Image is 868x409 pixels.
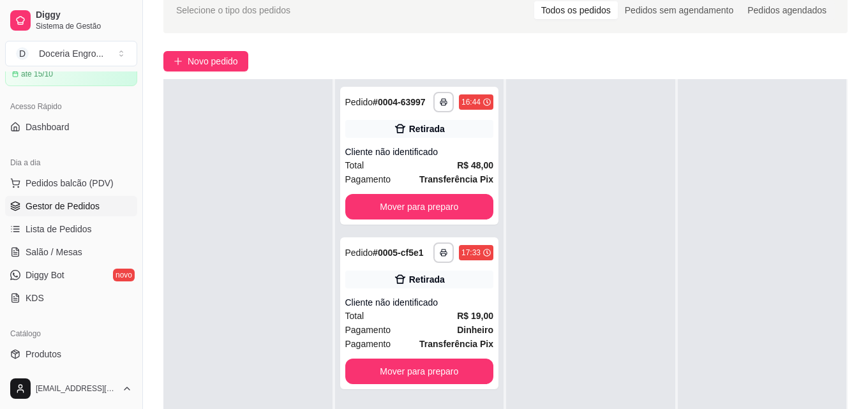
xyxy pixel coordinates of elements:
[39,47,103,60] div: Doceria Engro ...
[176,3,290,17] span: Selecione o tipo dos pedidos
[5,373,137,404] button: [EMAIL_ADDRESS][DOMAIN_NAME]
[5,219,137,239] a: Lista de Pedidos
[36,10,132,21] span: Diggy
[16,47,29,60] span: D
[36,21,132,31] span: Sistema de Gestão
[26,246,82,258] span: Salão / Mesas
[5,173,137,193] button: Pedidos balcão (PDV)
[5,265,137,285] a: Diggy Botnovo
[345,248,373,258] span: Pedido
[345,296,494,309] div: Cliente não identificado
[5,323,137,344] div: Catálogo
[345,337,391,351] span: Pagamento
[21,69,53,79] article: até 15/10
[26,121,70,133] span: Dashboard
[618,1,740,19] div: Pedidos sem agendamento
[373,248,423,258] strong: # 0005-cf5e1
[345,309,364,323] span: Total
[373,97,426,107] strong: # 0004-63997
[461,248,481,258] div: 17:33
[457,325,493,335] strong: Dinheiro
[345,194,494,219] button: Mover para preparo
[5,152,137,173] div: Dia a dia
[409,273,445,286] div: Retirada
[5,242,137,262] a: Salão / Mesas
[5,96,137,117] div: Acesso Rápido
[26,292,44,304] span: KDS
[461,97,481,107] div: 16:44
[26,200,100,212] span: Gestor de Pedidos
[419,174,493,184] strong: Transferência Pix
[26,177,114,190] span: Pedidos balcão (PDV)
[163,51,248,71] button: Novo pedido
[419,339,493,349] strong: Transferência Pix
[5,288,137,308] a: KDS
[174,57,183,66] span: plus
[26,223,92,235] span: Lista de Pedidos
[457,311,493,321] strong: R$ 19,00
[345,323,391,337] span: Pagamento
[740,1,834,19] div: Pedidos agendados
[409,123,445,135] div: Retirada
[5,344,137,364] a: Produtos
[345,97,373,107] span: Pedido
[345,158,364,172] span: Total
[5,117,137,137] a: Dashboard
[5,367,137,387] a: Complementos
[5,196,137,216] a: Gestor de Pedidos
[5,5,137,36] a: DiggySistema de Gestão
[457,160,493,170] strong: R$ 48,00
[345,172,391,186] span: Pagamento
[534,1,618,19] div: Todos os pedidos
[188,54,238,68] span: Novo pedido
[26,348,61,361] span: Produtos
[345,359,494,384] button: Mover para preparo
[36,383,117,394] span: [EMAIL_ADDRESS][DOMAIN_NAME]
[345,145,494,158] div: Cliente não identificado
[26,269,64,281] span: Diggy Bot
[5,41,137,66] button: Select a team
